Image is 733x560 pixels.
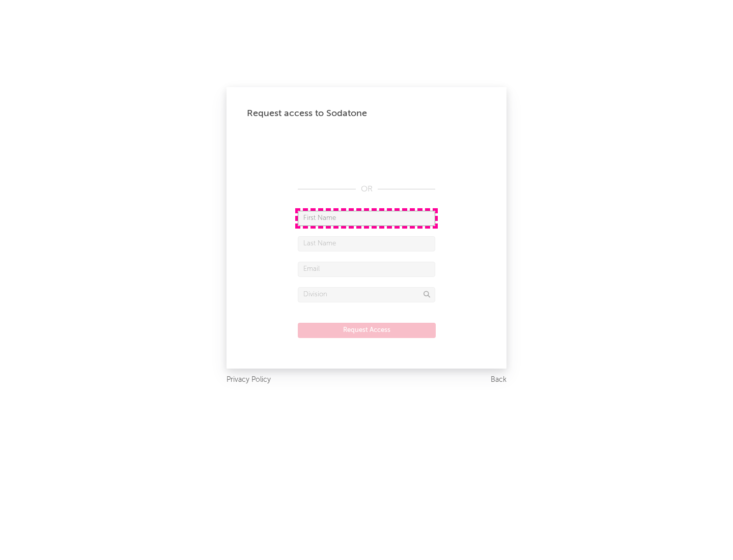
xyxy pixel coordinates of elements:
[298,287,435,302] input: Division
[298,236,435,251] input: Last Name
[298,183,435,195] div: OR
[298,323,436,338] button: Request Access
[247,107,486,120] div: Request access to Sodatone
[298,211,435,226] input: First Name
[491,374,506,386] a: Back
[227,374,271,386] a: Privacy Policy
[298,262,435,277] input: Email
